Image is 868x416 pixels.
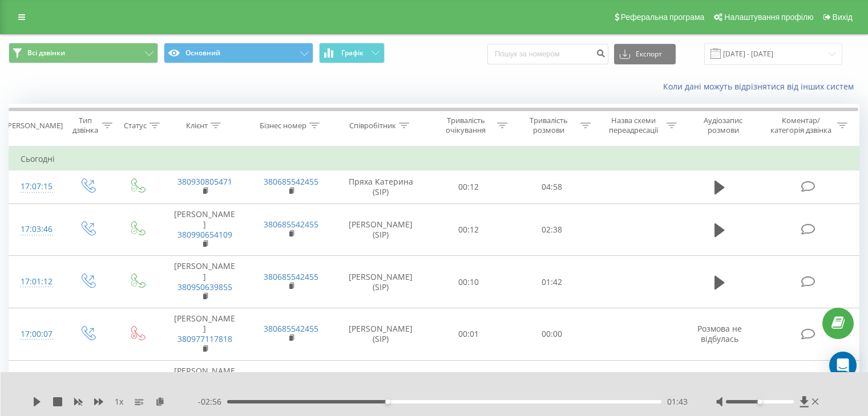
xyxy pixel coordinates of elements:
[510,308,593,361] td: 00:00
[334,360,427,413] td: [PERSON_NAME] (SIP)
[124,121,147,130] div: Статус
[198,396,227,407] span: - 02:56
[690,116,757,135] div: Аудіозапис розмови
[334,308,427,361] td: [PERSON_NAME] (SIP)
[319,43,385,63] button: Графік
[757,399,762,404] div: Accessibility label
[177,333,232,344] a: 380977117818
[177,282,232,292] a: 380950639855
[427,203,510,256] td: 00:12
[9,43,158,63] button: Всі дзвінки
[260,121,306,130] div: Бізнес номер
[349,121,396,130] div: Співробітник
[177,176,232,187] a: 380930805471
[487,44,608,64] input: Пошук за номером
[724,13,813,22] span: Налаштування профілю
[162,360,248,413] td: [PERSON_NAME]
[510,360,593,413] td: 00:00
[697,323,742,344] span: Розмова не відбулась
[614,44,676,64] button: Експорт
[162,203,248,256] td: [PERSON_NAME]
[667,396,688,407] span: 01:43
[768,116,834,135] div: Коментар/категорія дзвінка
[438,116,495,135] div: Тривалість очікування
[427,308,510,361] td: 00:01
[663,81,859,92] a: Коли дані можуть відрізнятися вiд інших систем
[21,271,51,293] div: 17:01:12
[186,121,208,130] div: Клієнт
[427,170,510,203] td: 00:12
[27,48,65,58] span: Всі дзвінки
[520,116,578,135] div: Тривалість розмови
[334,170,427,203] td: Пряха Катерина (SIP)
[510,203,593,256] td: 02:38
[385,399,390,404] div: Accessibility label
[833,13,853,22] span: Вихід
[177,229,232,240] a: 380990654109
[115,396,123,407] span: 1 x
[427,360,510,413] td: 00:37
[164,43,313,63] button: Основний
[427,256,510,308] td: 00:10
[9,148,859,170] td: Сьогодні
[334,203,427,256] td: [PERSON_NAME] (SIP)
[510,256,593,308] td: 01:42
[264,219,318,230] a: 380685542455
[510,170,593,203] td: 04:58
[604,116,664,135] div: Назва схеми переадресації
[21,323,51,345] div: 17:00:07
[829,352,857,379] div: Open Intercom Messenger
[162,308,248,361] td: [PERSON_NAME]
[341,49,364,57] span: Графік
[264,323,318,334] a: 380685542455
[5,121,63,130] div: [PERSON_NAME]
[264,176,318,187] a: 380685542455
[162,256,248,308] td: [PERSON_NAME]
[264,271,318,282] a: 380685542455
[72,116,99,135] div: Тип дзвінка
[334,256,427,308] td: [PERSON_NAME] (SIP)
[21,218,51,240] div: 17:03:46
[21,176,51,198] div: 17:07:15
[621,13,705,22] span: Реферальна програма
